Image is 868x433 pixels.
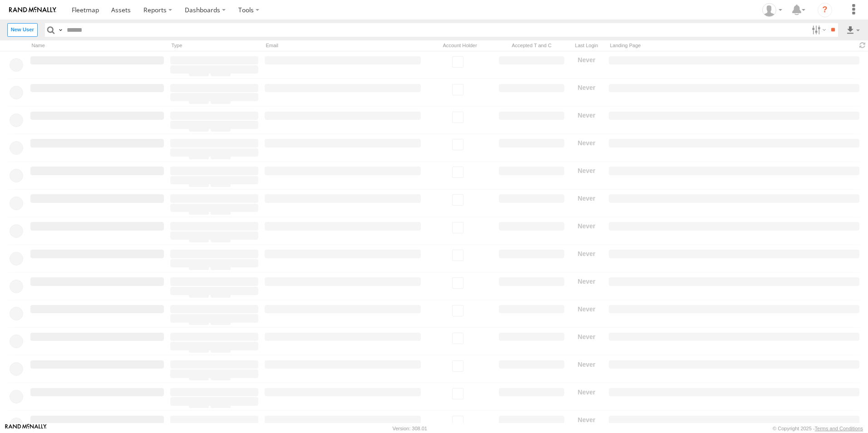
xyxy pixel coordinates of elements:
[818,3,832,17] i: ?
[263,41,422,50] div: Email
[815,426,863,431] a: Terms and Conditions
[569,41,604,50] div: Last Login
[57,23,64,36] label: Search Query
[9,7,56,13] img: rand-logo.svg
[773,426,863,431] div: © Copyright 2025 -
[845,23,861,36] label: Export results as...
[393,426,427,431] div: Version: 308.01
[759,3,785,17] div: Ed Pruneda
[169,41,260,50] div: Type
[5,424,47,433] a: Visit our Website
[607,41,853,50] div: Landing Page
[426,41,494,50] div: Account Holder
[808,23,828,36] label: Search Filter Options
[7,23,38,36] label: Create New User
[498,41,566,50] div: Has user accepted Terms and Conditions
[29,41,165,50] div: Name
[857,41,868,50] span: Refresh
